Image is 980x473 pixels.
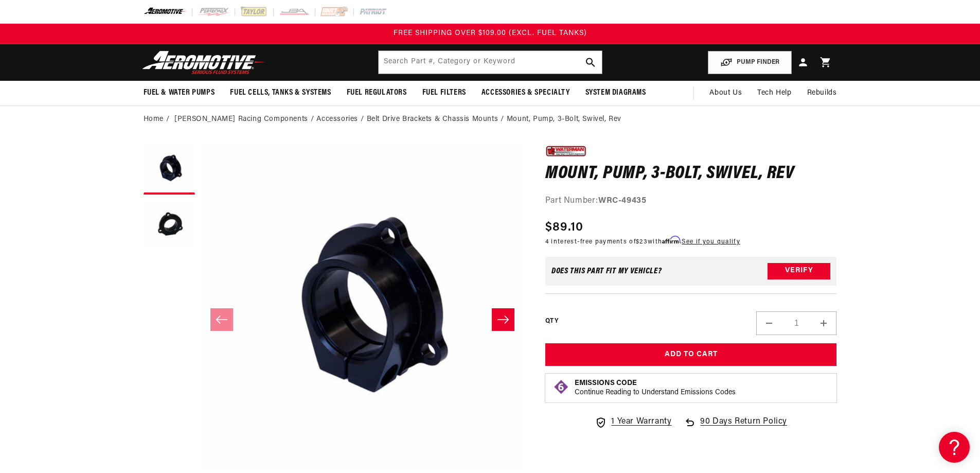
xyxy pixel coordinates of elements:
[422,87,466,98] span: Fuel Filters
[757,87,791,99] span: Tech Help
[144,114,164,125] a: Home
[144,114,837,125] nav: breadcrumbs
[367,114,507,125] li: Belt Drive Brackets & Chassis Mounts
[545,218,584,237] span: $89.10
[339,81,415,105] summary: Fuel Regulators
[750,81,799,106] summary: Tech Help
[662,236,680,244] span: Affirm
[507,114,621,125] li: Mount, Pump, 3-Bolt, Swivel, Rev
[579,51,602,74] button: search button
[575,379,637,387] strong: Emissions Code
[595,415,671,429] a: 1 Year Warranty
[611,415,671,429] span: 1 Year Warranty
[230,87,331,98] span: Fuel Cells, Tanks & Systems
[144,200,195,251] button: Load image 2 in gallery view
[700,415,787,439] span: 90 Days Return Policy
[545,166,837,182] h1: Mount, Pump, 3-Bolt, Swivel, Rev
[394,29,587,37] span: FREE SHIPPING OVER $109.00 (EXCL. FUEL TANKS)
[482,87,570,98] span: Accessories & Specialty
[222,81,338,105] summary: Fuel Cells, Tanks & Systems
[684,415,787,439] a: 90 Days Return Policy
[575,388,736,397] p: Continue Reading to Understand Emissions Codes
[799,81,845,106] summary: Rebuilds
[545,195,837,208] div: Part Number:
[578,81,654,105] summary: System Diagrams
[379,51,602,74] input: Search by Part Number, Category or Keyword
[144,87,215,98] span: Fuel & Water Pumps
[474,81,578,105] summary: Accessories & Specialty
[136,81,223,105] summary: Fuel & Water Pumps
[575,379,736,397] button: Emissions CodeContinue Reading to Understand Emissions Codes
[139,50,268,75] img: Aeromotive
[347,87,407,98] span: Fuel Regulators
[708,51,792,74] button: PUMP FINDER
[144,143,195,195] button: Load image 1 in gallery view
[545,317,558,326] label: QTY
[682,239,740,245] a: See if you qualify - Learn more about Affirm Financing (opens in modal)
[492,308,514,331] button: Slide right
[316,114,366,125] li: Accessories
[636,239,648,245] span: $23
[545,343,837,366] button: Add to Cart
[545,237,740,247] p: 4 interest-free payments of with .
[585,87,646,98] span: System Diagrams
[768,263,830,279] button: Verify
[598,197,646,205] strong: WRC-49435
[553,379,569,395] img: Emissions code
[210,308,233,331] button: Slide left
[709,89,742,97] span: About Us
[415,81,474,105] summary: Fuel Filters
[807,87,837,99] span: Rebuilds
[174,114,308,125] a: [PERSON_NAME] Racing Components
[551,267,662,275] div: Does This part fit My vehicle?
[702,81,750,106] a: About Us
